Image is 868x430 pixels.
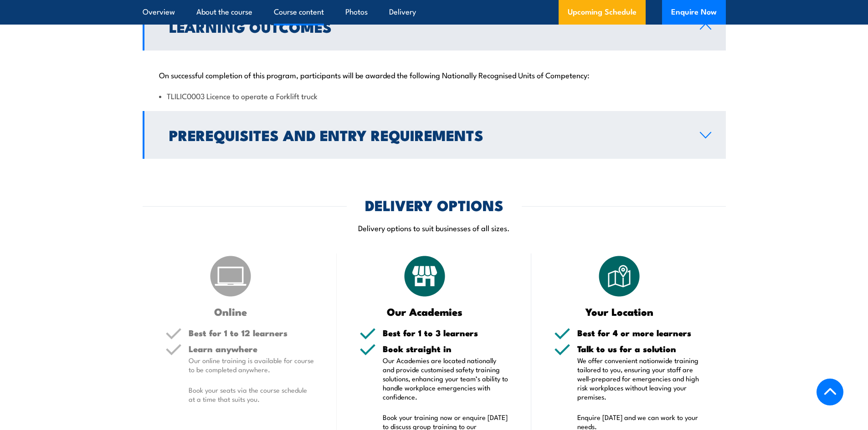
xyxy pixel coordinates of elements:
[577,329,703,337] h5: Best for 4 or more learners
[165,306,296,317] h3: Online
[143,111,726,159] a: Prerequisites and Entry Requirements
[383,356,508,401] p: Our Academies are located nationally and provide customised safety training solutions, enhancing ...
[143,223,726,233] p: Delivery options to suit businesses of all sizes.
[143,3,726,51] a: Learning Outcomes
[554,306,685,317] h3: Your Location
[383,344,508,353] h5: Book straight in
[189,385,314,404] p: Book your seats via the course schedule at a time that suits you.
[383,329,508,337] h5: Best for 1 to 3 learners
[189,356,314,374] p: Our online training is available for course to be completed anywhere.
[159,70,709,79] p: On successful completion of this program, participants will be awarded the following Nationally R...
[360,306,490,317] h3: Our Academies
[577,356,703,401] p: We offer convenient nationwide training tailored to you, ensuring your staff are well-prepared fo...
[159,91,709,101] li: TLILIC0003 Licence to operate a Forklift truck
[189,344,314,353] h5: Learn anywhere
[577,344,703,353] h5: Talk to us for a solution
[169,20,685,33] h2: Learning Outcomes
[189,329,314,337] h5: Best for 1 to 12 learners
[169,128,685,141] h2: Prerequisites and Entry Requirements
[365,198,503,211] h2: DELIVERY OPTIONS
